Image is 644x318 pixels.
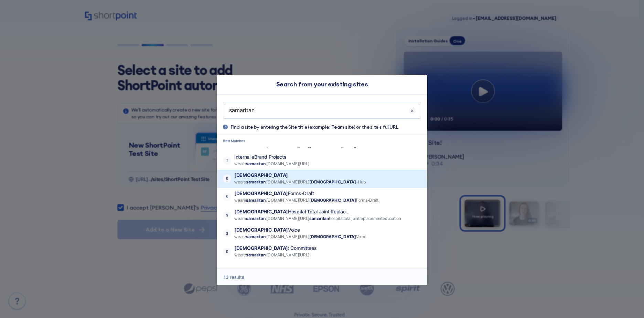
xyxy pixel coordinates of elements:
[223,211,231,219] span: S
[223,174,231,183] span: S
[217,261,427,279] button: S[DEMOGRAPHIC_DATA]: Providers Schedules wearesamaritan.[DOMAIN_NAME][URL]
[234,160,309,167] span: weare .[DOMAIN_NAME][URL]
[217,188,427,206] button: S[DEMOGRAPHIC_DATA]Forms-Draft wearesamaritan.[DOMAIN_NAME][URL][DEMOGRAPHIC_DATA]Forms-Draft
[246,179,266,185] b: samaritan
[389,124,398,130] b: URL
[246,197,266,204] b: samaritan
[234,179,366,185] span: weare .[DOMAIN_NAME][URL] -Hub
[217,75,427,94] div: Search from your existing sites
[246,160,266,167] b: samaritan
[234,263,288,269] b: [DEMOGRAPHIC_DATA]
[234,190,378,204] div: https://wearesamaritan.sharepoint.com/sites/SamaritanForms-Draft
[246,233,266,240] b: samaritan
[234,208,401,215] p: Hospital Total Joint Replac...
[234,245,288,251] b: [DEMOGRAPHIC_DATA]
[234,263,335,270] p: : Providers Schedules
[223,247,231,256] span: S
[246,252,266,258] b: samaritan
[223,156,231,165] span: I
[234,226,366,240] div: https://wearesamaritan.sharepoint.com/sites/SamaritanVoice
[224,274,228,280] span: 13
[234,245,317,258] div: https://wearesamaritan.sharepoint.com/sites/msteams_c6e4c9_453720
[217,224,427,243] button: S[DEMOGRAPHIC_DATA]Voice wearesamaritan.[DOMAIN_NAME][URL][DEMOGRAPHIC_DATA]Voice
[234,190,288,196] b: [DEMOGRAPHIC_DATA]
[234,252,317,258] span: weare .[DOMAIN_NAME][URL]
[223,193,231,201] span: S
[223,229,231,237] span: S
[234,233,366,240] span: weare .[DOMAIN_NAME][URL] Voice
[234,245,317,252] p: : Committees
[217,243,427,261] button: S[DEMOGRAPHIC_DATA]: Committees wearesamaritan.[DOMAIN_NAME][URL]
[234,227,288,233] b: [DEMOGRAPHIC_DATA]
[217,139,427,143] p: Best Matches
[228,106,409,115] input: Find a site
[309,233,356,240] b: [DEMOGRAPHIC_DATA]
[234,215,401,222] span: weare .[DOMAIN_NAME][URL] hospitaltotaljointreplacementeducation
[234,263,335,277] div: https://wearesamaritan.sharepoint.com/sites/ProvidersSchedule
[234,172,288,178] b: [DEMOGRAPHIC_DATA]
[217,151,427,170] button: IInternal eBrand Projects wearesamaritan.[DOMAIN_NAME][URL]
[309,124,354,130] b: example: Team site
[234,153,309,160] p: Internal eBrand Projects
[246,215,266,222] b: samaritan
[234,197,378,204] span: weare .[DOMAIN_NAME][URL] Forms-Draft
[234,209,288,214] b: [DEMOGRAPHIC_DATA]
[230,124,398,130] span: Find a site by entering the Site title ( ) or the site's full
[230,274,244,280] span: results
[309,215,329,222] b: samaritan
[234,208,401,222] div: https://wearesamaritan.sharepoint.com/sites/samaritanhospitaltotaljointreplacementeducation
[234,190,378,197] p: Forms-Draft
[217,170,427,188] button: S[DEMOGRAPHIC_DATA] wearesamaritan.[DOMAIN_NAME][URL][DEMOGRAPHIC_DATA]-Hub
[234,153,309,167] div: https://wearesamaritan.sharepoint.com/sites/SharePointIntranetSite
[309,197,356,204] b: [DEMOGRAPHIC_DATA]
[309,179,356,185] b: [DEMOGRAPHIC_DATA]
[234,226,366,233] p: Voice
[234,172,366,185] div: https://wearesamaritan.sharepoint.com/sites/Samaritan-Hub
[217,206,427,224] button: S[DEMOGRAPHIC_DATA]Hospital Total Joint Replac... wearesamaritan.[DOMAIN_NAME][URL]samaritanhospi...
